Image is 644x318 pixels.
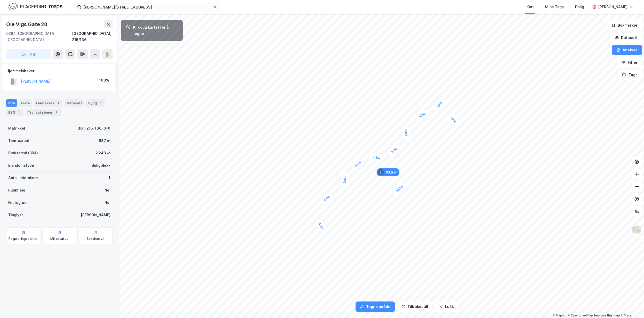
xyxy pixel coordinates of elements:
div: [PERSON_NAME] [598,4,627,10]
button: Tegn område [356,301,395,312]
div: Map marker [369,153,384,163]
div: Antall leietakere [8,175,38,181]
input: Søk på adresse, matrikkel, gårdeiere, leietakere eller personer [81,3,213,11]
div: [GEOGRAPHIC_DATA], 215/136 [72,30,112,43]
a: Improve this map [594,314,620,317]
div: Map marker [350,157,365,171]
div: Mine Tags [545,4,564,10]
div: Map marker [446,112,460,127]
div: Map marker [340,173,350,187]
div: Reguleringsplaner [9,237,38,241]
div: ESG [6,109,23,116]
div: 2 248 ㎡ [95,150,110,156]
button: Bokmerker [607,20,642,30]
div: [PERSON_NAME] [81,212,110,218]
div: 1 [377,169,384,175]
a: Mapbox [553,314,567,317]
div: Map marker [403,126,410,140]
div: Info [6,99,17,107]
a: OpenStreetMap [568,314,593,317]
div: Bruksareal (BRA) [8,150,38,156]
div: Tomteareal [8,138,29,144]
div: Kart [527,4,534,10]
div: Map marker [432,97,447,112]
div: Map marker [391,181,408,196]
div: Datasett [65,99,84,107]
div: Kontrollprogram for chat [618,293,644,318]
div: 0364, [GEOGRAPHIC_DATA], [GEOGRAPHIC_DATA] [6,30,72,43]
div: 1 [109,175,110,181]
div: Bygg [86,99,105,107]
div: 687 ㎡ [99,138,110,144]
img: logo.f888ab2527a4732fd821a326f86c7f29.svg [8,2,62,11]
div: Map marker [315,219,328,234]
div: Nei [104,200,110,206]
div: Nei [104,187,110,193]
div: Punktleie [8,187,25,193]
div: Hjemmelshaver [6,68,112,74]
div: Matrikkel [8,125,25,131]
div: Eiendomstype [8,162,34,169]
button: Filter [617,57,642,68]
div: Tinglyst [8,212,23,218]
div: Bolig [575,4,584,10]
div: 100% [99,77,109,83]
div: Ole Vigs Gate 28 [6,20,49,28]
div: 1 [16,110,21,115]
div: Leietakere [34,99,63,107]
img: Z [632,225,642,235]
div: Map marker [376,168,399,176]
button: Tilbakestill [397,301,432,312]
div: 1 [98,100,103,106]
div: Eiere [19,99,32,107]
button: Tag [6,49,51,59]
button: Analyse [612,45,642,55]
div: Boligblokk [92,162,110,169]
button: Datasett [610,33,642,43]
div: Saksinnsyn [87,237,104,241]
div: Map marker [319,192,334,205]
div: Map marker [415,109,430,122]
div: Miljøstatus [50,237,68,241]
div: 1 [55,100,61,106]
iframe: Chat Widget [618,293,644,318]
div: 2 [54,110,59,115]
div: Festegrunn [8,200,28,206]
div: Klikk på kartet for å tegne [133,24,179,37]
div: Map marker [387,143,402,157]
div: 301-215-136-0-0 [78,125,110,131]
button: Tags [618,70,642,80]
div: Transaksjoner [26,109,61,116]
button: Lukk [434,301,458,312]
